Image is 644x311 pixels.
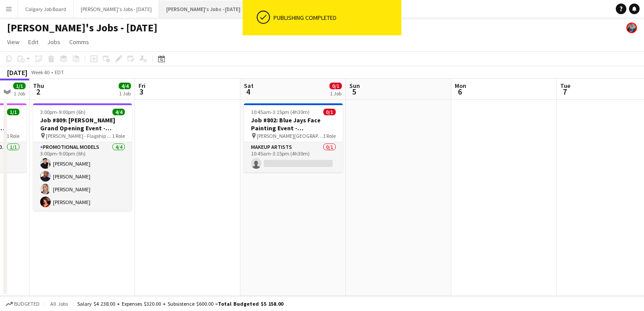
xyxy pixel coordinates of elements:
[7,133,19,139] span: 1 Role
[137,87,146,97] span: 3
[18,0,74,18] button: Calgary Job Board
[244,116,343,132] h3: Job #802: Blue Jays Face Painting Event - [GEOGRAPHIC_DATA]
[7,109,19,115] span: 1/1
[323,133,336,139] span: 1 Role
[69,38,89,46] span: Comms
[4,36,23,48] a: View
[33,116,132,132] h3: Job #809: [PERSON_NAME] Grand Opening Event - [GEOGRAPHIC_DATA]
[251,109,310,115] span: 10:45am-3:15pm (4h30m)
[14,301,40,307] span: Budgeted
[119,83,131,89] span: 4/4
[453,87,466,97] span: 6
[7,38,19,46] span: View
[244,103,343,172] app-job-card: 10:45am-3:15pm (4h30m)0/1Job #802: Blue Jays Face Painting Event - [GEOGRAPHIC_DATA] [PERSON_NAME...
[112,109,125,115] span: 4/4
[33,142,132,211] app-card-role: Promotional Models4/43:00pm-9:00pm (6h)[PERSON_NAME][PERSON_NAME][PERSON_NAME][PERSON_NAME]
[44,36,64,48] a: Jobs
[139,82,146,90] span: Fri
[626,23,637,33] app-user-avatar: Kirsten Visima Pearson
[244,82,254,90] span: Sat
[4,299,41,309] button: Budgeted
[119,90,131,97] div: 1 Job
[29,69,51,76] span: Week 40
[159,0,248,18] button: [PERSON_NAME]'s Jobs - [DATE]
[560,82,570,90] span: Tue
[33,82,44,90] span: Thu
[559,87,570,97] span: 7
[25,36,42,48] a: Edit
[49,300,70,307] span: All jobs
[66,36,93,48] a: Comms
[14,90,25,97] div: 1 Job
[7,21,157,34] h1: [PERSON_NAME]'s Jobs - [DATE]
[329,83,342,89] span: 0/1
[257,133,323,139] span: [PERSON_NAME][GEOGRAPHIC_DATA] - Gate 7
[33,103,132,211] app-job-card: 3:00pm-9:00pm (6h)4/4Job #809: [PERSON_NAME] Grand Opening Event - [GEOGRAPHIC_DATA] ‭[PERSON_NAM...
[32,87,44,97] span: 2
[77,300,283,307] div: Salary $4 238.00 + Expenses $320.00 + Subsistence $600.00 =
[455,82,466,90] span: Mon
[243,87,254,97] span: 4
[55,69,64,76] div: EDT
[74,0,159,18] button: [PERSON_NAME]'s Jobs - [DATE]
[218,300,283,307] span: Total Budgeted $5 158.00
[13,83,26,89] span: 1/1
[273,14,398,22] div: Publishing completed
[330,90,341,97] div: 1 Job
[244,142,343,172] app-card-role: Makeup Artists0/110:45am-3:15pm (4h30m)
[46,133,112,139] span: ‭[PERSON_NAME] - Flagship Boutique
[112,133,125,139] span: 1 Role
[348,87,360,97] span: 5
[7,68,27,77] div: [DATE]
[28,38,38,46] span: Edit
[349,82,360,90] span: Sun
[323,109,336,115] span: 0/1
[47,38,60,46] span: Jobs
[40,109,86,115] span: 3:00pm-9:00pm (6h)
